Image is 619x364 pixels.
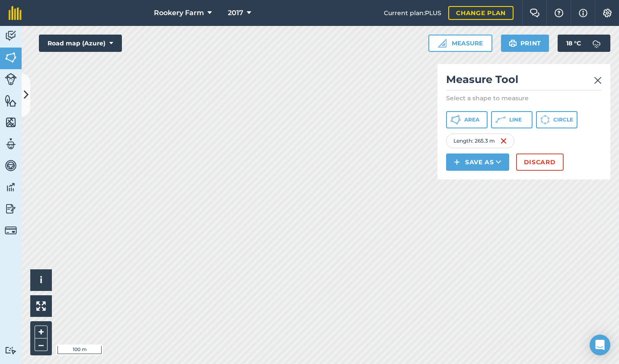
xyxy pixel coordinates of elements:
[602,9,613,17] img: A cog icon
[554,9,564,17] img: A question mark icon
[588,35,605,52] img: svg+xml;base64,PD94bWwgdmVyc2lvbj0iMS4wIiBlbmNvZGluZz0idXRmLTgiPz4KPCEtLSBHZW5lcmF0b3I6IEFkb2JlIE...
[428,35,492,52] button: Measure
[446,94,602,102] p: Select a shape to measure
[5,181,17,194] img: svg+xml;base64,PD94bWwgdmVyc2lvbj0iMS4wIiBlbmNvZGluZz0idXRmLTgiPz4KPCEtLSBHZW5lcmF0b3I6IEFkb2JlIE...
[500,136,507,146] img: svg+xml;base64,PHN2ZyB4bWxucz0iaHR0cDovL3d3dy53My5vcmcvMjAwMC9zdmciIHdpZHRoPSIxNiIgaGVpZ2h0PSIyNC...
[491,111,533,128] button: Line
[36,301,46,311] img: Four arrows, one pointing top left, one top right, one bottom right and the last bottom left
[594,75,602,86] img: svg+xml;base64,PHN2ZyB4bWxucz0iaHR0cDovL3d3dy53My5vcmcvMjAwMC9zdmciIHdpZHRoPSIyMiIgaGVpZ2h0PSIzMC...
[5,73,17,85] img: svg+xml;base64,PD94bWwgdmVyc2lvbj0iMS4wIiBlbmNvZGluZz0idXRmLTgiPz4KPCEtLSBHZW5lcmF0b3I6IEFkb2JlIE...
[30,269,52,291] button: i
[35,326,48,338] button: +
[446,153,509,171] button: Save as
[454,157,460,167] img: svg+xml;base64,PHN2ZyB4bWxucz0iaHR0cDovL3d3dy53My5vcmcvMjAwMC9zdmciIHdpZHRoPSIxNCIgaGVpZ2h0PSIyNC...
[5,224,17,236] img: svg+xml;base64,PD94bWwgdmVyc2lvbj0iMS4wIiBlbmNvZGluZz0idXRmLTgiPz4KPCEtLSBHZW5lcmF0b3I6IEFkb2JlIE...
[509,38,517,48] img: svg+xml;base64,PHN2ZyB4bWxucz0iaHR0cDovL3d3dy53My5vcmcvMjAwMC9zdmciIHdpZHRoPSIxOSIgaGVpZ2h0PSIyNC...
[40,275,42,285] span: i
[5,159,17,172] img: svg+xml;base64,PD94bWwgdmVyc2lvbj0iMS4wIiBlbmNvZGluZz0idXRmLTgiPz4KPCEtLSBHZW5lcmF0b3I6IEFkb2JlIE...
[446,111,488,128] button: Area
[9,6,22,20] img: fieldmargin Logo
[558,35,610,52] button: 18 °C
[5,29,17,42] img: svg+xml;base64,PD94bWwgdmVyc2lvbj0iMS4wIiBlbmNvZGluZz0idXRmLTgiPz4KPCEtLSBHZW5lcmF0b3I6IEFkb2JlIE...
[509,116,522,123] span: Line
[5,116,17,129] img: svg+xml;base64,PHN2ZyB4bWxucz0iaHR0cDovL3d3dy53My5vcmcvMjAwMC9zdmciIHdpZHRoPSI1NiIgaGVpZ2h0PSI2MC...
[516,153,564,171] button: Discard
[5,202,17,215] img: svg+xml;base64,PD94bWwgdmVyc2lvbj0iMS4wIiBlbmNvZGluZz0idXRmLTgiPz4KPCEtLSBHZW5lcmF0b3I6IEFkb2JlIE...
[35,338,48,351] button: –
[448,6,514,20] a: Change plan
[579,8,587,18] img: svg+xml;base64,PHN2ZyB4bWxucz0iaHR0cDovL3d3dy53My5vcmcvMjAwMC9zdmciIHdpZHRoPSIxNyIgaGVpZ2h0PSIxNy...
[154,8,204,18] span: Rookery Farm
[536,111,578,128] button: Circle
[5,137,17,150] img: svg+xml;base64,PD94bWwgdmVyc2lvbj0iMS4wIiBlbmNvZGluZz0idXRmLTgiPz4KPCEtLSBHZW5lcmF0b3I6IEFkb2JlIE...
[228,8,243,18] span: 2017
[384,8,441,18] span: Current plan : PLUS
[446,73,602,90] h2: Measure Tool
[530,9,540,17] img: Two speech bubbles overlapping with the left bubble in the forefront
[566,35,581,52] span: 18 ° C
[446,134,514,148] div: Length : 265.3 m
[501,35,549,52] button: Print
[464,116,479,123] span: Area
[5,94,17,107] img: svg+xml;base64,PHN2ZyB4bWxucz0iaHR0cDovL3d3dy53My5vcmcvMjAwMC9zdmciIHdpZHRoPSI1NiIgaGVpZ2h0PSI2MC...
[39,35,122,52] button: Road map (Azure)
[438,39,447,48] img: Ruler icon
[590,335,610,355] div: Open Intercom Messenger
[553,116,573,123] span: Circle
[5,51,17,64] img: svg+xml;base64,PHN2ZyB4bWxucz0iaHR0cDovL3d3dy53My5vcmcvMjAwMC9zdmciIHdpZHRoPSI1NiIgaGVpZ2h0PSI2MC...
[5,346,17,354] img: svg+xml;base64,PD94bWwgdmVyc2lvbj0iMS4wIiBlbmNvZGluZz0idXRmLTgiPz4KPCEtLSBHZW5lcmF0b3I6IEFkb2JlIE...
